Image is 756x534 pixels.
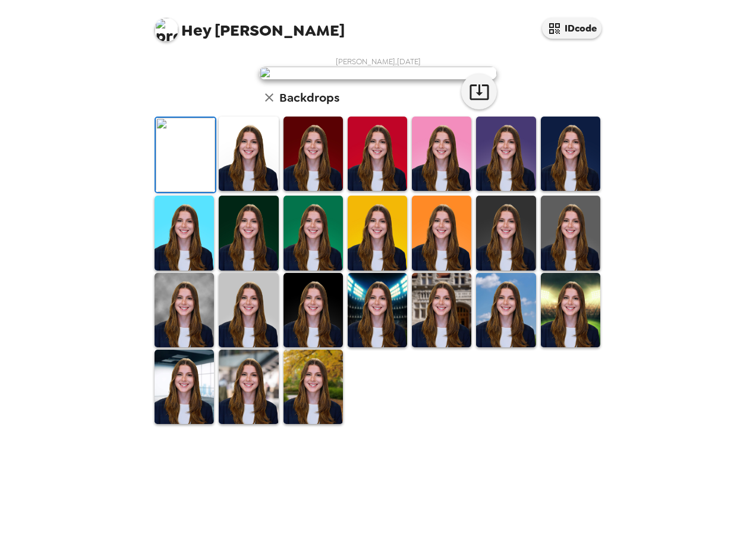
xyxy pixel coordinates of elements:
[259,67,497,80] img: user
[279,88,339,107] h6: Backdrops
[181,20,211,41] span: Hey
[336,56,421,67] span: [PERSON_NAME] , [DATE]
[155,18,178,42] img: profile pic
[542,18,601,39] button: IDcode
[156,118,215,192] img: Original
[155,12,345,39] span: [PERSON_NAME]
